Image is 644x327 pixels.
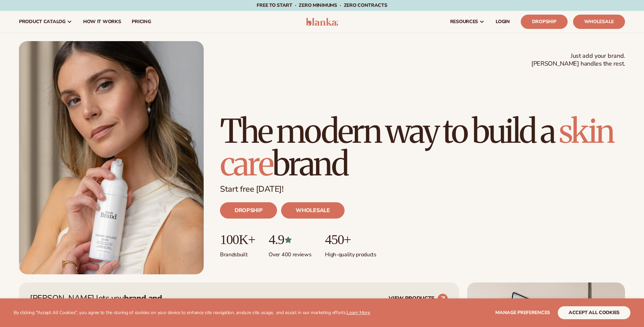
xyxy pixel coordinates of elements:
[490,11,515,33] a: LOGIN
[126,11,156,33] a: pricing
[495,306,550,319] button: Manage preferences
[269,247,311,258] p: Over 400 reviews
[220,115,625,180] h1: The modern way to build a brand
[83,19,121,24] span: How It Works
[14,310,370,316] p: By clicking "Accept All Cookies", you agree to the storing of cookies on your device to enhance s...
[14,11,78,33] a: product catalog
[19,19,66,24] span: product catalog
[281,202,344,219] a: WHOLESALE
[573,15,625,29] a: Wholesale
[306,18,338,26] img: logo
[445,11,490,33] a: resources
[496,19,510,24] span: LOGIN
[450,19,478,24] span: resources
[220,247,255,258] p: Brands built
[220,111,613,184] span: skin care
[220,184,625,194] p: Start free [DATE]!
[521,15,568,29] a: Dropship
[132,19,151,24] span: pricing
[325,247,376,258] p: High-quality products
[78,11,127,33] a: How It Works
[495,309,550,316] span: Manage preferences
[269,232,311,247] p: 4.9
[325,232,376,247] p: 450+
[220,232,255,247] p: 100K+
[257,2,387,8] span: Free to start · ZERO minimums · ZERO contracts
[347,309,370,316] a: Learn More
[389,293,448,304] a: VIEW PRODUCTS
[531,52,625,68] span: Just add your brand. [PERSON_NAME] handles the rest.
[19,41,204,274] img: Blanka hero private label beauty Female holding tanning mousse
[558,306,630,319] button: accept all cookies
[220,202,277,219] a: DROPSHIP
